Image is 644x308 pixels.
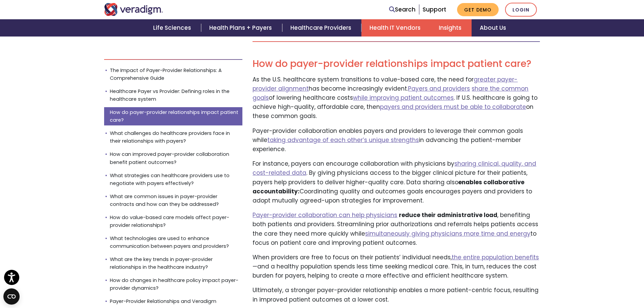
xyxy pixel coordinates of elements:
a: Payer-Provider Relationships and Veradigm [104,296,243,307]
p: Payer-provider collaboration enables payers and providers to leverage their common goals while in... [253,126,540,154]
a: Life Sciences [145,19,201,37]
a: How do changes in healthcare policy impact payer-provider dynamics? [104,275,243,293]
a: About Us [472,19,514,37]
a: Insights [431,19,472,37]
p: For instance, payers can encourage collaboration with physicians by . By giving physicians access... [253,159,540,205]
p: As the U.S. healthcare system transitions to value-based care, the need for has become increasing... [253,75,540,121]
a: Payers and providers [408,85,470,93]
a: the entire population benefits [452,253,539,261]
a: Get Demo [457,3,499,16]
a: Health IT Vendors [361,19,431,37]
a: Search [389,5,415,14]
a: Health Plans + Payers [201,19,282,37]
a: Healthcare Providers [282,19,361,37]
a: while improving patient outcomes [353,94,454,102]
a: What challenges do healthcare providers face in their relationships with payers? [104,128,243,146]
p: Ultimately, a stronger payer-provider relationship enables a more patient-centric focus, resultin... [253,286,540,304]
a: What strategies can healthcare providers use to negotiate with payers effectively? [104,170,243,188]
p: When providers are free to focus on their patients’ individual needs, —and a healthy population s... [253,253,540,281]
b: reduce their administrative load [399,211,497,219]
img: Veradigm logo [104,3,163,16]
b: enables collaborative accountability: [253,178,524,195]
a: simultaneously giving physicians more time and energy [365,230,530,238]
h2: How do payer-provider relationships impact patient care? [253,58,540,70]
a: Payer-provider collaboration can help physicians [253,211,397,219]
a: What are the key trends in payer-provider relationships in the healthcare industry? [104,254,243,273]
a: taking advantage of each other’s unique strengths [267,136,419,144]
a: How do payer-provider relationships impact patient care? [104,107,243,125]
a: The Impact of Payer-Provider Relationships: A Comprehensive Guide [104,65,243,84]
a: How do value-based care models affect payer-provider relationships? [104,212,243,231]
a: greater payer-provider alignment [253,75,518,93]
p: , benefiting both patients and providers. Streamlining prior authorizations and referrals helps p... [253,211,540,247]
a: Login [505,3,537,17]
a: What are common issues in payer-provider contracts and how can they be addressed? [104,191,243,210]
a: Healthcare Payer vs Provider: Defining roles in the healthcare system [104,86,243,104]
a: How can improved payer-provider collaboration benefit patient outcomes? [104,149,243,167]
a: What technologies are used to enhance communication between payers and providers? [104,233,243,252]
a: payers and providers must be able to collaborate [380,103,526,111]
a: Support [423,5,446,14]
button: Open CMP widget [3,288,20,305]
